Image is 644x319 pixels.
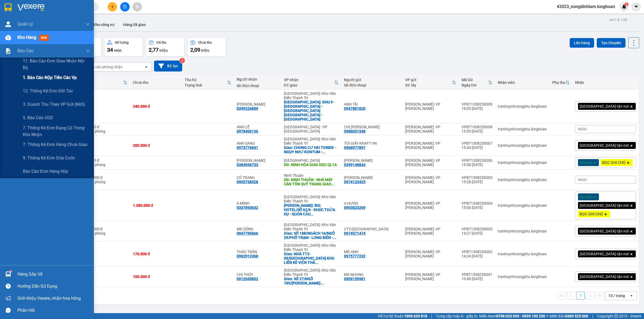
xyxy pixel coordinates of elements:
div: 0947881820 [344,106,365,111]
th: Toggle SortBy [459,76,495,90]
span: ... [322,150,325,154]
div: [GEOGRAPHIC_DATA]: Kho Văn Điển Thanh Trì [284,223,339,231]
div: 0912630802 [237,277,258,281]
div: tranhuynhcongphu.longhoan [498,143,547,148]
div: Ngày ĐH [462,83,488,87]
button: plus [108,2,117,12]
span: notification [6,296,11,301]
span: Xe máy [580,160,592,165]
span: Miền Bắc [550,313,588,319]
th: Toggle SortBy [182,76,234,90]
div: Nhãn [575,80,636,85]
span: 7. Thống kê đơn đang có trong kho nhận [23,125,90,138]
span: 3. Doanh Thu theo VP Gửi (mới) [23,101,85,108]
div: 10 / trang [608,293,625,298]
div: Người nhận [237,77,279,81]
span: plus [111,5,114,9]
div: Hàng sắp về [17,270,90,278]
div: CHỊ THỦY [237,272,279,277]
span: ... [310,212,314,216]
div: VPBT1308250008 [462,125,492,129]
div: 0974123425 [344,180,365,184]
div: ĐC lấy [405,83,452,87]
div: 15:38 [DATE] [462,163,492,167]
span: Cung cấp máy in - giấy in: [436,313,478,319]
img: icon-new-feature [622,4,627,9]
div: Chưa thu [198,41,212,44]
span: [GEOGRAPHIC_DATA] tận nơi [580,203,629,208]
div: VPBT1308250001 [462,272,492,277]
div: [PERSON_NAME]: VP [PERSON_NAME] [405,227,456,235]
button: 1 [577,292,585,300]
div: Tại văn phòng [82,231,127,235]
div: CTY/NHẬT TRƯỜNG PHÚC [344,227,400,231]
img: logo-vxr [5,3,12,12]
span: 1 [625,2,627,6]
div: tranhuynhcongphu.longhoan [498,203,547,208]
div: tranhuynhcongphu.longhoan [498,178,547,182]
span: | [592,313,593,319]
div: tranhuynhcongphu.longhoan [498,104,547,108]
div: tranhuynhcongphu.longhoan [498,229,547,233]
span: Báo cáo đơn hàng hủy [23,168,68,175]
th: Toggle SortBy [80,76,130,90]
div: VP gửi [405,78,452,82]
span: Giới thiệu Vexere, nhận hoa hồng [17,295,81,302]
span: 9. Thống kê đơn sửa cước [23,155,75,161]
div: VPBT1308250003 [462,227,492,231]
button: aim [133,2,142,12]
div: [GEOGRAPHIC_DATA]: Kho Văn Điển Thanh Trì [284,195,339,203]
div: [PERSON_NAME]: VP [PERSON_NAME] [405,125,456,133]
div: [PERSON_NAME]: VP [PERSON_NAME] [405,175,456,184]
th: Toggle SortBy [550,76,572,90]
div: Chưa thu [133,80,180,85]
span: 34 [107,47,113,53]
div: 16:05 [DATE] [462,106,492,111]
div: 0903823269 [344,205,365,210]
div: 0975777232 [344,254,365,258]
button: Bộ lọc [154,61,182,72]
span: Hỗ trợ kỹ thuật: [378,313,427,319]
div: MR.ANH [344,250,400,254]
div: NGUYỄN HẢI ĐÔ [237,102,279,106]
div: 15:59 [DATE] [462,129,492,133]
div: 15:44 [DATE] [462,145,492,150]
div: A HƯNG [344,201,400,205]
button: file-add [120,2,130,12]
div: [GEOGRAPHIC_DATA]: Kho Văn Điển Thanh Trì [284,137,339,145]
span: [GEOGRAPHIC_DATA] tận nơi [580,229,629,234]
div: THẢO TRẦN [237,250,279,254]
div: Tại văn phòng [82,129,127,133]
span: ... [315,260,318,265]
div: 1.000.000 đ [82,227,127,231]
div: [PERSON_NAME]: VP [PERSON_NAME] [405,250,456,258]
div: Trạng thái [185,83,227,87]
div: Phản hồi [17,306,90,314]
div: Hướng dẫn sử dụng [17,282,90,290]
div: 0978406136 [237,129,258,133]
div: [GEOGRAPHIC_DATA] : VP [GEOGRAPHIC_DATA] [284,125,339,133]
div: 10:49 [DATE] [462,277,492,281]
div: [PERSON_NAME]: VP [PERSON_NAME] [405,141,456,150]
div: VPBT1308250009 [462,102,492,106]
span: file-add [123,5,127,9]
span: 11. Báo cáo đơn giao nhận nội bộ [23,58,90,71]
div: 170.000 đ [133,252,180,256]
div: 0399148843 [344,163,365,167]
span: Nhãn [578,178,587,182]
div: Giao: KHU 9 - PHÚ HỘ - TX.PHÚ THỌ - PHÚ THỌ [284,100,339,121]
span: Kho hàng [17,35,36,40]
img: warehouse-icon [5,35,11,40]
div: 0905738528 [237,180,258,184]
span: Báo cáo [17,47,34,54]
div: Mã GD [462,78,488,82]
span: down [86,22,90,26]
div: VPBT1308250005 [462,175,492,180]
sup: 2 [180,58,185,63]
sup: 1 [10,271,12,272]
div: ANH SANG [237,141,279,145]
span: [GEOGRAPHIC_DATA] tận nơi [580,274,629,279]
div: Đã thu [82,78,123,82]
span: | [431,313,432,319]
div: [PERSON_NAME]: VP [PERSON_NAME] [405,158,456,167]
